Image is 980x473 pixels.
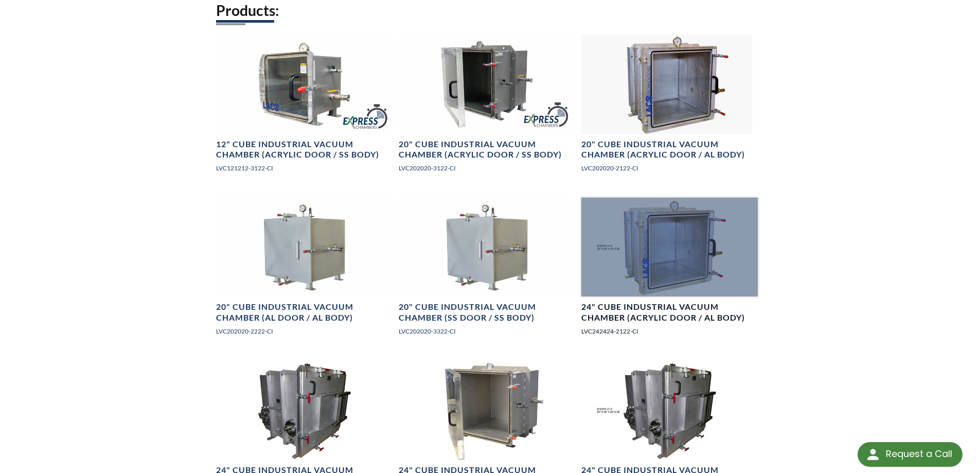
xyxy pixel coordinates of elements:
[399,198,575,344] a: LVC202020-3322-CI, Aluminum Door and Body, right side angled view20" Cube Industrial Vacuum Chamb...
[399,302,575,323] h4: 20" Cube Industrial Vacuum Chamber (SS Door / SS Body)
[865,446,881,463] img: round button
[581,302,758,323] h4: 24" Cube Industrial Vacuum Chamber (Acrylic Door / AL Body)
[399,34,575,181] a: LVC202020-3122-CI Express Chamber20" Cube Industrial Vacuum Chamber (Acrylic Door / SS Body)LVC20...
[399,139,575,161] h4: 20" Cube Industrial Vacuum Chamber (Acrylic Door / SS Body)
[581,198,758,344] a: LVC242424-2122-CI Front View24" Cube Industrial Vacuum Chamber (Acrylic Door / AL Body)LVC242424-...
[216,163,393,173] p: LVC121212-3122-CI
[216,1,764,20] h2: Products:
[216,34,393,181] a: LVC121212-3122-CI Express Chamber, right side angled view12" Cube Industrial Vacuum Chamber (Acry...
[886,442,952,466] div: Request a Call
[216,139,393,161] h4: 12" Cube Industrial Vacuum Chamber (Acrylic Door / SS Body)
[399,326,575,336] p: LVC202020-3322-CI
[581,326,758,336] p: LVC242424-2122-CI
[581,163,758,173] p: LVC202020-2122-CI
[216,302,393,323] h4: 20" Cube Industrial Vacuum Chamber (AL Door / AL Body)
[581,34,758,181] a: 20" Cube Industrial Vacuum Chamber with Acrylic Lid, front view20" Cube Industrial Vacuum Chamber...
[216,198,393,344] a: 20" Aluminum Cube Vacuum Chamber, right side angled view20" Cube Industrial Vacuum Chamber (AL Do...
[858,442,963,467] div: Request a Call
[216,326,393,336] p: LVC202020-2222-CI
[399,163,575,173] p: LVC202020-3122-CI
[581,139,758,161] h4: 20" Cube Industrial Vacuum Chamber (Acrylic Door / AL Body)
